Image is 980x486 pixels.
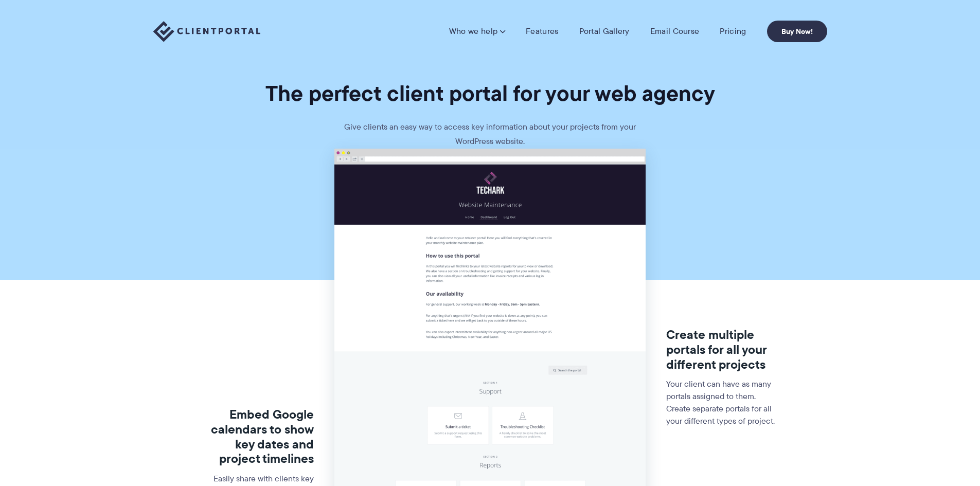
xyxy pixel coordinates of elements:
[201,407,314,466] h3: Embed Google calendars to show key dates and project timelines
[336,120,645,149] p: Give clients an easy way to access key information about your projects from your WordPress website.
[579,26,630,37] a: Portal Gallery
[720,26,746,37] a: Pricing
[449,26,505,37] a: Who we help
[650,26,700,37] a: Email Course
[666,328,779,372] h3: Create multiple portals for all your different projects
[666,378,779,427] p: Your client can have as many portals assigned to them. Create separate portals for all your diffe...
[767,21,827,42] a: Buy Now!
[526,26,558,37] a: Features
